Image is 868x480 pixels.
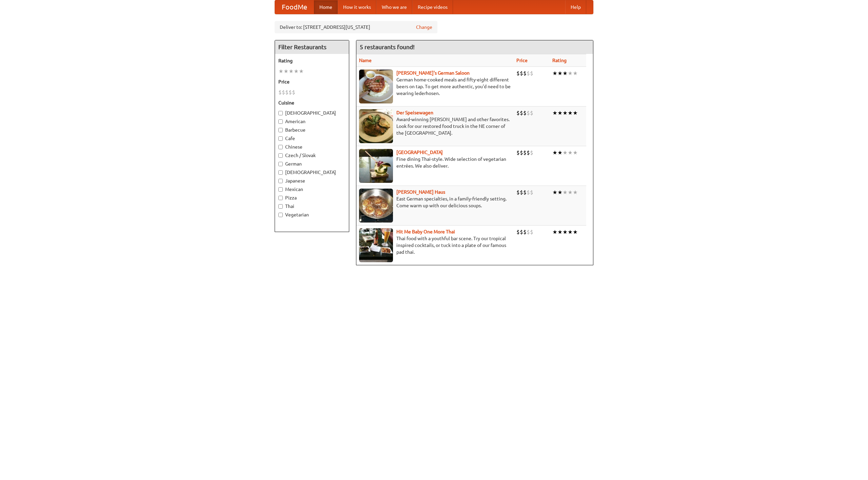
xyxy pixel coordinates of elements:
li: ★ [573,228,578,236]
a: [GEOGRAPHIC_DATA] [396,150,443,155]
li: $ [278,89,282,96]
li: $ [516,109,520,117]
li: $ [516,228,520,236]
li: ★ [294,68,299,75]
img: speisewagen.jpg [359,109,393,143]
input: Japanese [278,179,283,183]
label: [DEMOGRAPHIC_DATA] [278,169,346,176]
input: Thai [278,204,283,209]
a: [PERSON_NAME]'s German Saloon [396,70,470,76]
input: Barbecue [278,128,283,132]
input: Cafe [278,136,283,141]
h5: Price [278,78,346,85]
p: East German specialties, in a family-friendly setting. Come warm up with our delicious soups. [359,195,511,209]
li: $ [516,189,520,196]
li: $ [530,228,533,236]
li: $ [520,70,523,77]
li: $ [530,189,533,196]
label: Pizza [278,194,346,201]
p: Fine dining Thai-style. Wide selection of vegetarian entrées. We also deliver. [359,156,511,169]
img: satay.jpg [359,149,393,183]
li: $ [527,149,530,156]
label: Mexican [278,186,346,193]
li: ★ [552,149,557,156]
li: $ [520,189,523,196]
li: $ [523,109,527,117]
li: ★ [563,109,568,117]
label: Cafe [278,135,346,142]
input: [DEMOGRAPHIC_DATA] [278,111,283,115]
li: $ [527,228,530,236]
img: esthers.jpg [359,70,393,103]
li: ★ [283,68,289,75]
li: $ [530,109,533,117]
a: Change [416,24,432,31]
a: Home [314,0,338,14]
li: ★ [573,149,578,156]
li: ★ [563,149,568,156]
li: ★ [552,109,557,117]
li: ★ [563,70,568,77]
li: $ [292,89,295,96]
a: Der Speisewagen [396,110,433,115]
a: [PERSON_NAME] Haus [396,189,445,195]
a: How it works [338,0,376,14]
li: ★ [563,189,568,196]
li: $ [527,189,530,196]
input: American [278,119,283,124]
a: Who we are [376,0,412,14]
li: ★ [552,70,557,77]
li: ★ [568,70,573,77]
input: Czech / Slovak [278,153,283,158]
label: Vegetarian [278,211,346,218]
li: ★ [552,189,557,196]
li: ★ [573,109,578,117]
li: $ [516,149,520,156]
input: Chinese [278,145,283,149]
label: German [278,160,346,167]
input: Mexican [278,187,283,192]
li: $ [523,70,527,77]
p: Award-winning [PERSON_NAME] and other favorites. Look for our restored food truck in the NE corne... [359,116,511,136]
a: Name [359,58,372,63]
p: Thai food with a youthful bar scene. Try our tropical inspired cocktails, or tuck into a plate of... [359,235,511,255]
label: Czech / Slovak [278,152,346,159]
a: Price [516,58,528,63]
label: Chinese [278,143,346,150]
li: ★ [557,228,563,236]
li: ★ [568,109,573,117]
a: Help [565,0,586,14]
h5: Cuisine [278,99,346,106]
label: Barbecue [278,127,346,133]
li: ★ [557,109,563,117]
li: $ [523,228,527,236]
li: $ [527,109,530,117]
label: American [278,118,346,125]
label: Japanese [278,177,346,184]
li: $ [530,70,533,77]
li: $ [527,70,530,77]
input: Pizza [278,196,283,200]
label: Thai [278,203,346,210]
li: ★ [552,228,557,236]
li: ★ [573,189,578,196]
div: Deliver to: [STREET_ADDRESS][US_STATE] [275,21,437,33]
li: $ [282,89,285,96]
li: $ [520,109,523,117]
li: ★ [557,189,563,196]
li: $ [523,149,527,156]
li: $ [523,189,527,196]
li: $ [520,228,523,236]
label: [DEMOGRAPHIC_DATA] [278,110,346,116]
li: ★ [278,68,283,75]
input: [DEMOGRAPHIC_DATA] [278,170,283,175]
li: ★ [568,189,573,196]
input: Vegetarian [278,213,283,217]
li: ★ [557,70,563,77]
b: Hit Me Baby One More Thai [396,229,455,234]
li: ★ [299,68,304,75]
